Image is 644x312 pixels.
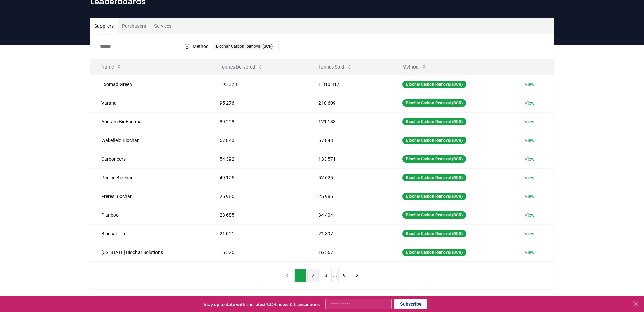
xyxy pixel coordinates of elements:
[90,75,209,94] td: Exomad Green
[209,112,308,131] td: 89 298
[308,112,391,131] td: 121 183
[209,131,308,150] td: 57 840
[402,118,466,125] div: Biochar Carbon Removal (BCR)
[90,187,209,206] td: Freres Biochar
[525,137,535,144] a: View
[351,269,363,282] button: next page
[525,100,535,106] a: View
[402,249,466,256] div: Biochar Carbon Removal (BCR)
[209,206,308,224] td: 23 685
[402,211,466,219] div: Biochar Carbon Removal (BCR)
[209,224,308,243] td: 21 091
[118,18,150,34] button: Purchasers
[308,150,391,168] td: 133 571
[90,131,209,150] td: Wakefield Biochar
[209,75,308,94] td: 195 378
[90,243,209,261] td: [US_STATE] Biochar Solutions
[90,224,209,243] td: Biochar Life
[90,168,209,187] td: Pacific Biochar
[209,243,308,261] td: 15 525
[308,224,391,243] td: 21 897
[402,137,466,144] div: Biochar Carbon Removal (BCR)
[308,243,391,261] td: 16 567
[294,269,306,282] button: 1
[402,81,466,88] div: Biochar Carbon Removal (BCR)
[525,174,535,181] a: View
[90,94,209,112] td: Varaha
[308,187,391,206] td: 25 985
[402,155,466,163] div: Biochar Carbon Removal (BCR)
[308,94,391,112] td: 210 609
[209,150,308,168] td: 54 392
[308,168,391,187] td: 52 625
[525,81,535,88] a: View
[525,212,535,218] a: View
[525,156,535,162] a: View
[96,60,127,74] button: Name
[402,193,466,200] div: Biochar Carbon Removal (BCR)
[333,271,337,279] li: ...
[402,174,466,181] div: Biochar Carbon Removal (BCR)
[525,249,535,256] a: View
[209,187,308,206] td: 25 985
[525,118,535,125] a: View
[320,269,332,282] button: 3
[209,94,308,112] td: 95 276
[214,43,274,50] div: Biochar Carbon Removal (BCR)
[525,230,535,237] a: View
[180,41,279,52] button: MethodBiochar Carbon Removal (BCR)
[90,150,209,168] td: Carboneers
[308,206,391,224] td: 34 404
[402,230,466,237] div: Biochar Carbon Removal (BCR)
[150,18,176,34] button: Services
[338,269,350,282] button: 9
[308,131,391,150] td: 57 848
[397,60,432,74] button: Method
[90,18,118,34] button: Suppliers
[402,99,466,107] div: Biochar Carbon Removal (BCR)
[307,269,319,282] button: 2
[313,60,357,74] button: Tonnes Sold
[90,206,209,224] td: Planboo
[90,112,209,131] td: Aperam BioEnergia
[214,60,269,74] button: Tonnes Delivered
[525,193,535,200] a: View
[308,75,391,94] td: 1 810 317
[209,168,308,187] td: 49 125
